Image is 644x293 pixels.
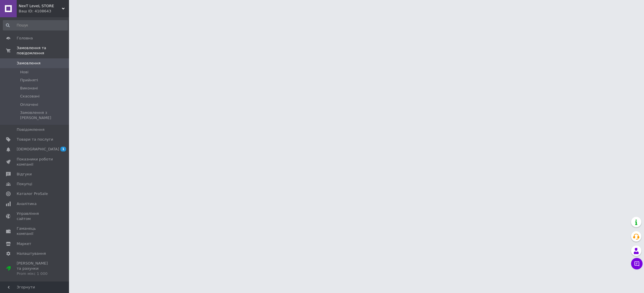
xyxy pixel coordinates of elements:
span: Виконані [20,86,38,91]
span: Замовлення та повідомлення [17,45,69,56]
span: Аналітика [17,201,37,206]
button: Чат з покупцем [631,258,643,269]
span: Гаманець компанії [17,226,53,236]
span: Оплачені [20,102,38,107]
span: Відгуки [17,172,32,177]
span: Повідомлення [17,127,45,132]
div: Ваш ID: 4108643 [19,9,69,14]
input: Пошук [3,20,68,30]
span: Управління сайтом [17,211,53,221]
span: 1 [60,147,66,152]
span: [PERSON_NAME] та рахунки [17,261,53,277]
div: Prom мікс 1 000 [17,271,53,276]
span: Скасовані [20,94,40,99]
span: Каталог ProSale [17,191,48,196]
span: Покупці [17,181,32,187]
span: Маркет [17,241,31,246]
span: [DEMOGRAPHIC_DATA] [17,147,59,152]
span: Налаштування [17,251,46,256]
span: Товари та послуги [17,137,53,142]
span: Прийняті [20,78,38,83]
span: Головна [17,36,33,41]
span: Нові [20,70,28,75]
span: Замовлення [17,61,41,66]
span: Показники роботи компанії [17,157,53,167]
span: NexT LeveL STORE [19,3,62,9]
span: Замовлення з [PERSON_NAME] [20,110,67,120]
